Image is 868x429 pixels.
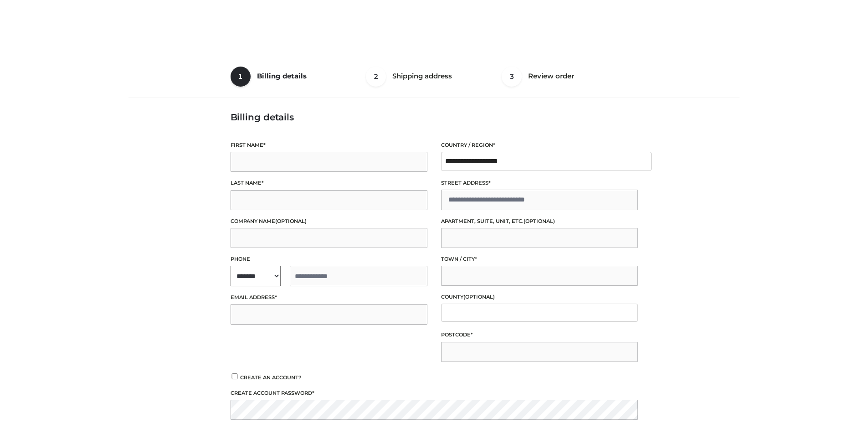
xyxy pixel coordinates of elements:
label: County [441,293,638,301]
label: First name [231,141,427,150]
span: (optional) [463,294,495,300]
label: Email address [231,293,427,302]
span: 2 [366,67,386,87]
label: Street address [441,179,638,187]
span: 1 [231,67,251,87]
label: Last name [231,179,427,187]
label: Phone [231,255,427,264]
label: Town / City [441,255,638,264]
span: (optional) [524,218,555,224]
span: 3 [502,67,522,87]
span: Shipping address [392,72,452,80]
label: Company name [231,217,427,226]
label: Create account password [231,389,638,398]
span: (optional) [275,218,307,224]
input: Create an account? [231,373,239,379]
h3: Billing details [231,112,638,123]
label: Apartment, suite, unit, etc. [441,217,638,226]
span: Billing details [257,72,307,80]
span: Review order [528,72,574,80]
span: Create an account? [240,374,302,381]
label: Country / Region [441,141,638,150]
label: Postcode [441,331,638,339]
